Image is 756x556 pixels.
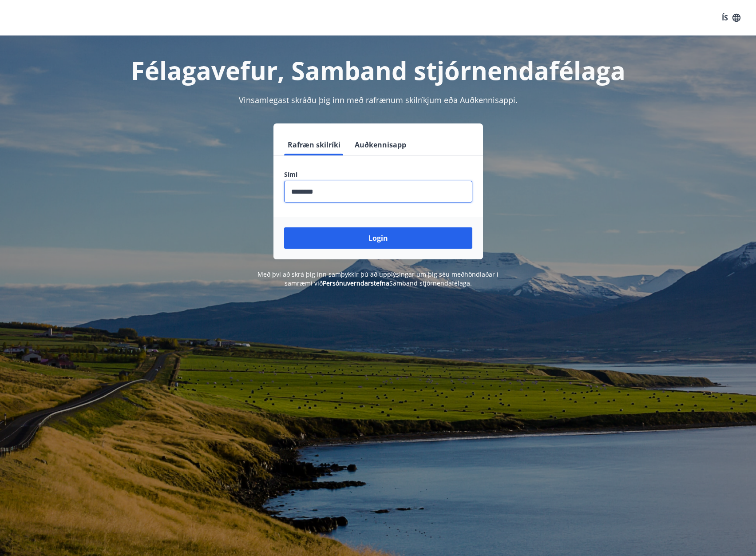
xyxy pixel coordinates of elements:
button: Login [284,227,472,249]
button: Auðkennisapp [351,134,410,155]
button: Rafræn skilríki [284,134,344,155]
span: Vinsamlegast skráðu þig inn með rafrænum skilríkjum eða Auðkennisappi. [239,95,518,105]
button: ÍS [717,10,745,26]
a: Persónuverndarstefna [323,279,389,287]
label: Sími [284,170,472,179]
span: Með því að skrá þig inn samþykkir þú að upplýsingar um þig séu meðhöndlaðar í samræmi við Samband... [257,270,499,287]
h1: Félagavefur, Samband stjórnendafélaga [69,53,687,87]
